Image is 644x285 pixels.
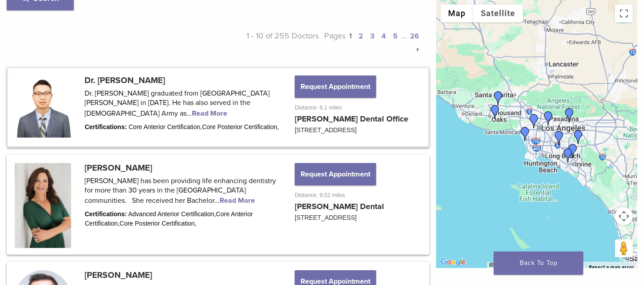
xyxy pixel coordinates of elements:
span: … [401,31,407,41]
div: Dr. Eddie Kao [566,144,580,158]
div: Dr. Randy Fong [561,148,575,163]
button: Drag Pegman onto the map to open Street View [615,239,633,257]
div: Dr. Henry Chung [552,131,566,145]
a: 2 [359,32,363,41]
a: Open this area in Google Maps (opens a new window) [438,256,468,268]
a: 4 [381,32,386,41]
a: 5 [393,32,398,41]
button: Toggle fullscreen view [615,4,633,22]
button: Keyboard shortcuts [489,262,496,268]
div: Dr. Philip Shindler [488,105,502,119]
div: Dr. Joy Helou [562,108,576,122]
div: Dr. Sandra Calleros [518,127,532,141]
img: Google [438,256,468,268]
button: Show satellite imagery [473,4,523,22]
a: 3 [370,32,374,41]
a: Back To Top [494,251,583,275]
div: Dr. Benjamin Lu [541,111,555,126]
button: Request Appointment [295,75,376,98]
button: Map camera controls [615,207,633,225]
button: Show street map [441,4,473,22]
a: 26 [410,32,419,41]
button: Request Appointment [295,163,376,185]
div: Dr. Rajeev Prasher [571,130,585,144]
a: Report a map error [589,264,635,269]
p: 1 - 10 of 255 Doctors [215,29,319,56]
a: 1 [349,32,352,41]
div: Dr. Justin Stout [491,91,505,105]
div: Dr. Henry Chung [527,114,541,128]
p: Pages [319,29,423,56]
